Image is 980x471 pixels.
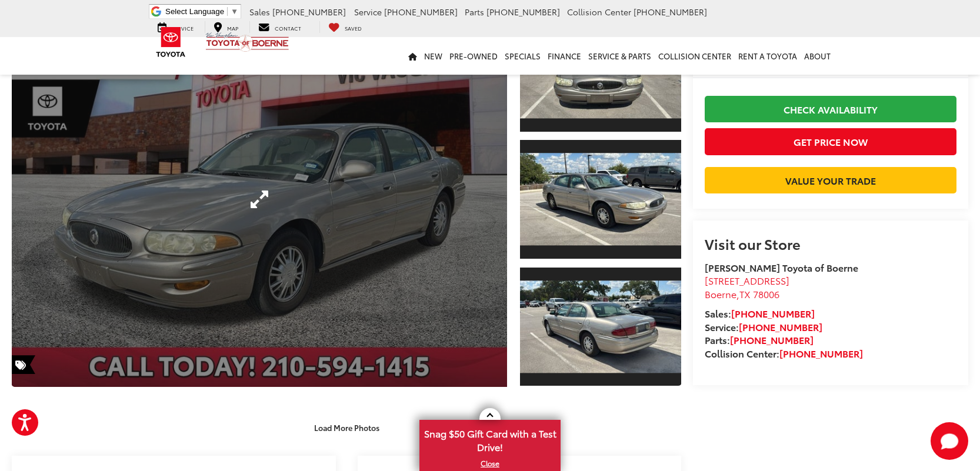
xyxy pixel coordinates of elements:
a: Select Language​ [165,7,238,16]
span: , [705,287,779,300]
span: Select Language [165,7,224,16]
a: [STREET_ADDRESS] Boerne,TX 78006 [705,273,789,300]
h2: Visit our Store [705,236,956,251]
span: Saved [345,24,362,32]
a: Contact [249,21,310,33]
strong: Parts: [705,333,814,346]
a: [PHONE_NUMBER] [730,333,814,346]
img: Vic Vaughan Toyota of Boerne [205,32,289,52]
img: 2002 Buick LeSabre Custom [518,153,682,245]
span: Snag $50 Gift Card with a Test Drive! [421,421,559,457]
a: [PHONE_NUMBER] [739,320,822,333]
span: [PHONE_NUMBER] [486,6,560,18]
a: [PHONE_NUMBER] [731,306,815,320]
svg: Start Chat [931,422,968,460]
span: Sales [249,6,270,18]
a: New [421,37,446,75]
a: About [801,37,834,75]
span: Service [354,6,382,18]
a: Service & Parts: Opens in a new tab [585,37,655,75]
a: Expand Photo 2 [520,139,681,260]
a: Home [405,37,421,75]
strong: Service: [705,320,822,333]
span: Special [12,355,35,374]
a: [PHONE_NUMBER] [779,346,863,360]
a: Service [149,21,202,33]
span: Parts [465,6,484,18]
button: Toggle Chat Window [931,422,968,460]
img: 2002 Buick LeSabre Custom [518,280,682,373]
strong: Sales: [705,306,815,320]
button: Load More Photos [306,417,388,437]
a: Collision Center [655,37,735,75]
span: [STREET_ADDRESS] [705,273,789,287]
a: Value Your Trade [705,167,956,193]
span: Boerne [705,287,736,300]
strong: Collision Center: [705,346,863,360]
span: [PHONE_NUMBER] [634,6,707,18]
a: Expand Photo 3 [520,266,681,388]
span: TX [739,287,751,300]
img: Toyota [149,23,193,61]
span: ​ [227,7,228,16]
span: [PHONE_NUMBER] [272,6,346,18]
a: Rent a Toyota [735,37,801,75]
a: Specials [501,37,544,75]
a: My Saved Vehicles [319,21,371,33]
a: Finance [544,37,585,75]
span: 78006 [753,287,779,300]
strong: [PERSON_NAME] Toyota of Boerne [705,260,858,274]
span: Collision Center [567,6,631,18]
span: ▼ [231,7,238,16]
img: 2002 Buick LeSabre Custom [518,26,682,118]
span: [PHONE_NUMBER] [384,6,458,18]
a: Map [205,21,247,33]
a: Expand Photo 0 [12,12,507,387]
a: Check Availability [705,96,956,122]
a: Pre-Owned [446,37,501,75]
button: Get Price Now [705,128,956,155]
